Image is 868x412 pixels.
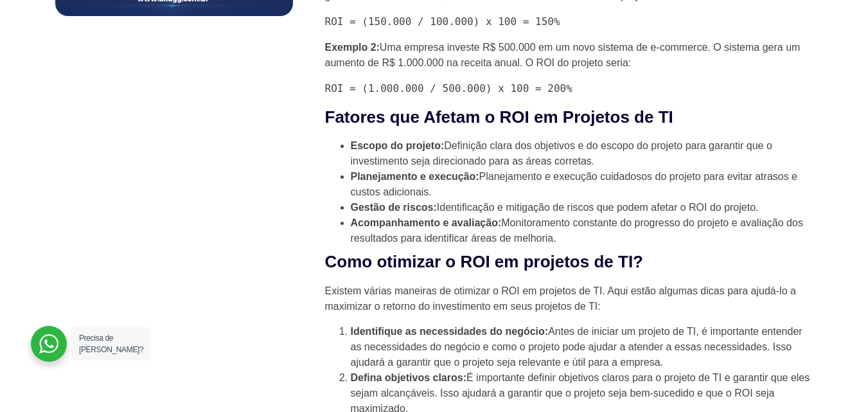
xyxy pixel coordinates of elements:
strong: Acompanhamento e avaliação: [351,217,502,228]
p: Existem várias maneiras de otimizar o ROI em projetos de TI. Aqui estão algumas dicas para ajudá-... [325,283,813,314]
strong: Identifique as necessidades do negócio: [351,326,549,337]
strong: Gestão de riscos: [351,202,437,213]
p: Uma empresa investe R$ 500.000 em um novo sistema de e-commerce. O sistema gera um aumento de R$ ... [325,40,813,71]
strong: Defina objetivos claros: [351,372,467,383]
li: Planejamento e execução cuidadosos do projeto para evitar atrasos e custos adicionais. [351,169,813,200]
strong: Planejamento e execução: [351,171,479,182]
strong: Fatores que Afetam o ROI em Projetos de TI [325,107,673,127]
iframe: Chat Widget [804,350,868,412]
code: ROI = (150.000 / 100.000) x 100 = 150% [325,14,813,30]
li: Identificação e mitigação de riscos que podem afetar o ROI do projeto. [351,200,813,215]
span: Precisa de [PERSON_NAME]? [79,334,143,354]
div: Widget de chat [804,350,868,412]
strong: Como otimizar o ROI em projetos de TI? [325,252,644,271]
li: Definição clara dos objetivos e do escopo do projeto para garantir que o investimento seja direci... [351,138,813,169]
code: ROI = (1.000.000 / 500.000) x 100 = 200% [325,81,813,96]
li: Monitoramento constante do progresso do projeto e avaliação dos resultados para identificar áreas... [351,215,813,246]
strong: Escopo do projeto: [351,140,445,151]
strong: Exemplo 2: [325,42,380,53]
li: Antes de iniciar um projeto de TI, é importante entender as necessidades do negócio e como o proj... [351,324,813,370]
